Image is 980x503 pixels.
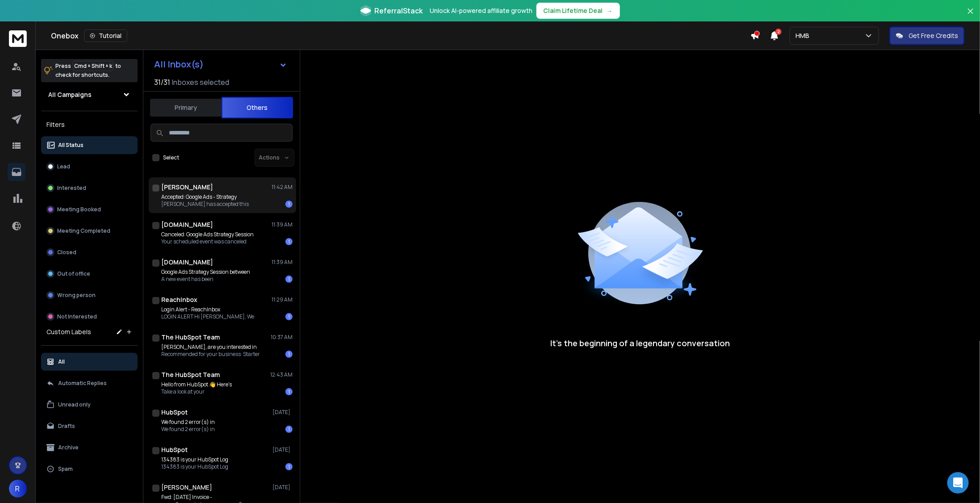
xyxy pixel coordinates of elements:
p: Drafts [58,423,75,430]
button: Meeting Booked [41,201,138,218]
p: Not Interested [57,313,97,320]
p: Take a look at your [161,388,232,395]
p: Login Alert - ReachInbox [161,306,254,313]
button: Primary [150,98,222,117]
p: Wrong person [57,292,96,299]
p: 10:37 AM [271,334,293,341]
button: Meeting Completed [41,222,138,240]
button: Wrong person [41,286,138,304]
button: Automatic Replies [41,374,138,392]
div: 1 [285,463,293,470]
p: 134383 is your HubSpot Log [161,456,228,463]
label: Select [163,154,179,161]
p: Your scheduled event was canceled [161,238,254,245]
h1: [PERSON_NAME] [161,183,213,192]
p: Meeting Completed [57,227,110,235]
button: Close banner [965,5,976,27]
button: Claim Lifetime Deal→ [536,3,620,19]
button: R [9,480,27,498]
h1: HubSpot [161,445,188,454]
p: Spam [58,465,73,473]
h3: Custom Labels [46,327,91,336]
p: All Status [58,142,84,149]
h1: All Campaigns [48,90,92,99]
p: Fwd: [DATE] Invoice - [161,494,253,501]
h1: [DOMAIN_NAME] [161,258,213,267]
button: Not Interested [41,308,138,326]
span: → [607,6,613,15]
p: 11:29 AM [272,296,293,303]
button: Spam [41,460,138,478]
p: Recommended for your business: Starter [161,351,260,358]
p: Unread only [58,401,91,408]
button: Closed [41,243,138,261]
p: [PERSON_NAME] has accepted this [161,201,249,208]
p: Automatic Replies [58,380,107,387]
p: Get Free Credits [909,31,958,40]
h3: Filters [41,118,138,131]
p: We found 2 error(s) in [161,419,215,426]
p: 134383 is your HubSpot Log [161,463,228,470]
p: Archive [58,444,79,451]
p: Meeting Booked [57,206,101,213]
h3: Inboxes selected [172,77,229,88]
p: 11:42 AM [272,184,293,191]
p: Lead [57,163,70,170]
button: Drafts [41,417,138,435]
h1: The HubSpot Team [161,370,220,379]
p: [DATE] [272,446,293,453]
div: 1 [285,426,293,433]
button: Unread only [41,396,138,414]
p: Accepted: Google Ads - Strategy [161,193,249,201]
h1: ReachInbox [161,295,197,304]
div: 1 [285,238,293,245]
span: 31 / 31 [154,77,170,88]
div: 1 [285,351,293,358]
div: 1 [285,276,293,283]
span: Cmd + Shift + k [73,61,113,71]
div: 1 [285,313,293,320]
p: All [58,358,65,365]
p: LOGIN ALERT Hi [PERSON_NAME], We [161,313,254,320]
span: 2 [775,29,782,35]
p: A new event has been [161,276,250,283]
div: Onebox [51,29,750,42]
button: Others [222,97,293,118]
p: HMB [796,31,813,40]
p: We found 2 error(s) in [161,426,215,433]
p: Out of office [57,270,90,277]
h1: HubSpot [161,408,188,417]
p: [DATE] [272,484,293,491]
button: Lead [41,158,138,176]
div: 1 [285,388,293,395]
p: [DATE] [272,409,293,416]
p: Unlock AI-powered affiliate growth [430,6,533,15]
div: Open Intercom Messenger [947,472,969,494]
p: Google Ads Strategy Session between [161,268,250,276]
h1: [PERSON_NAME] [161,483,212,492]
h1: All Inbox(s) [154,60,204,69]
p: Closed [57,249,76,256]
button: Archive [41,439,138,457]
p: 11:39 AM [272,259,293,266]
p: [PERSON_NAME], are you interested in [161,344,260,351]
p: Press to check for shortcuts. [55,62,121,80]
p: Hello from HubSpot 👋 Here's [161,381,232,388]
h1: The HubSpot Team [161,333,220,342]
p: Canceled: Google Ads Strategy Session [161,231,254,238]
p: Interested [57,184,86,192]
p: 12:43 AM [270,371,293,378]
button: All Campaigns [41,86,138,104]
h1: [DOMAIN_NAME] [161,220,213,229]
p: 11:39 AM [272,221,293,228]
button: All Inbox(s) [147,55,294,73]
button: All Status [41,136,138,154]
p: It’s the beginning of a legendary conversation [550,337,730,349]
button: Tutorial [84,29,127,42]
button: Get Free Credits [890,27,964,45]
button: Interested [41,179,138,197]
div: 1 [285,201,293,208]
button: Out of office [41,265,138,283]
